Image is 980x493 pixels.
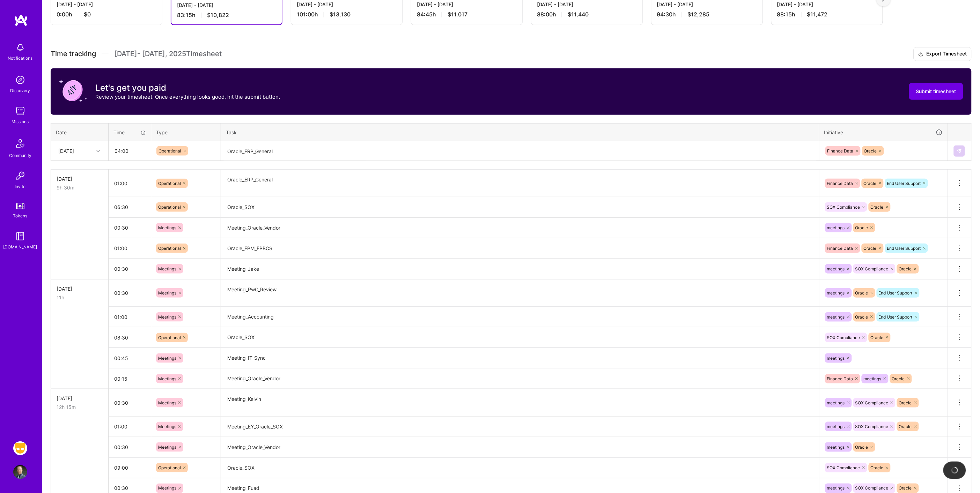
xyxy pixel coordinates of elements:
div: [DOMAIN_NAME] [3,243,37,251]
span: Finance Data [827,148,854,154]
span: Oracle [855,290,868,296]
img: discovery [13,73,27,87]
img: Submit [957,148,962,154]
span: $11,472 [807,11,828,18]
img: Grindr: Data + FE + CyberSecurity + QA [13,441,27,455]
span: $11,017 [448,11,467,18]
span: Meetings [158,266,176,271]
div: 9h 30m [57,184,103,191]
span: Submit timesheet [916,88,956,95]
div: 12h 15m [57,403,103,411]
textarea: Meeting_Oracle_Vendor [222,369,818,388]
span: [DATE] - [DATE] , 2025 Timesheet [114,50,222,58]
div: [DATE] - [DATE] [417,1,517,8]
span: Oracle [855,445,868,450]
span: End User Support [879,290,913,296]
span: $10,822 [207,12,229,19]
span: SOX Compliance [827,465,860,470]
span: $12,285 [688,11,710,18]
input: HH:MM [109,328,151,347]
img: guide book [13,229,27,243]
input: HH:MM [109,394,151,412]
span: meetings [827,424,845,429]
span: End User Support [879,314,913,320]
span: meetings [827,356,845,361]
div: [DATE] [57,395,103,402]
input: HH:MM [109,239,151,257]
span: SOX Compliance [855,486,889,491]
span: meetings [827,445,845,450]
span: Time tracking [51,50,96,58]
textarea: Meeting_Accounting [222,307,818,327]
textarea: Oracle_SOX [222,458,818,478]
img: bell [13,40,27,54]
input: HH:MM [109,142,150,160]
span: Oracle [855,314,868,320]
div: [DATE] - [DATE] [297,1,397,8]
span: Meetings [158,376,176,381]
span: $0 [84,11,91,18]
div: [DATE] - [DATE] [177,1,276,9]
i: icon Chevron [96,149,100,153]
div: 0:00 h [57,11,156,18]
textarea: Meeting_Oracle_Vendor [222,218,818,238]
input: HH:MM [109,260,151,278]
span: Meetings [158,356,176,361]
textarea: Meeting_IT_Sync [222,349,818,368]
textarea: Oracle_ERP_General [222,170,818,196]
span: SOX Compliance [827,335,860,340]
span: Oracle [899,400,912,405]
span: Operational [158,246,181,251]
span: meetings [827,314,845,320]
div: Invite [15,183,26,190]
div: [DATE] [57,175,103,182]
span: SOX Compliance [855,266,889,271]
input: HH:MM [109,284,151,302]
a: Grindr: Data + FE + CyberSecurity + QA [12,441,29,455]
div: Tokens [13,212,28,219]
span: Meetings [158,445,176,450]
span: meetings [827,400,845,405]
input: HH:MM [109,308,151,326]
span: Oracle [864,181,877,186]
span: End User Support [887,246,921,251]
th: Type [151,123,221,141]
input: HH:MM [109,369,151,388]
textarea: Oracle_SOX [222,198,818,217]
span: Operational [158,204,181,210]
span: Oracle [871,335,884,340]
input: HH:MM [109,218,151,237]
input: HH:MM [109,458,151,477]
img: logo [14,14,28,27]
div: Discovery [10,87,30,94]
span: Meetings [158,424,176,429]
span: Meetings [158,486,176,491]
span: Operational [158,335,181,340]
img: coin [59,77,87,105]
div: [DATE] [58,147,74,155]
h3: Let's get you paid [95,83,280,93]
span: Finance Data [827,246,853,251]
span: Meetings [158,225,176,230]
img: User Avatar [13,465,27,479]
span: $11,440 [568,11,589,18]
textarea: Oracle_ERP_General [222,142,818,160]
textarea: Oracle_EPM_EPBCS [222,239,818,258]
span: Operational [158,181,181,186]
img: Invite [13,169,27,183]
input: HH:MM [109,438,151,456]
img: Community [12,135,29,152]
span: $13,130 [330,11,351,18]
div: 88:00 h [537,11,637,18]
input: HH:MM [109,349,151,367]
span: Meetings [158,314,176,320]
span: Operational [159,148,181,154]
input: HH:MM [109,417,151,436]
span: Finance Data [827,376,853,381]
th: Date [51,123,109,141]
span: Oracle [899,486,912,491]
span: Meetings [158,290,176,296]
span: Oracle [855,225,868,230]
span: Operational [158,465,181,470]
input: HH:MM [109,198,151,216]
